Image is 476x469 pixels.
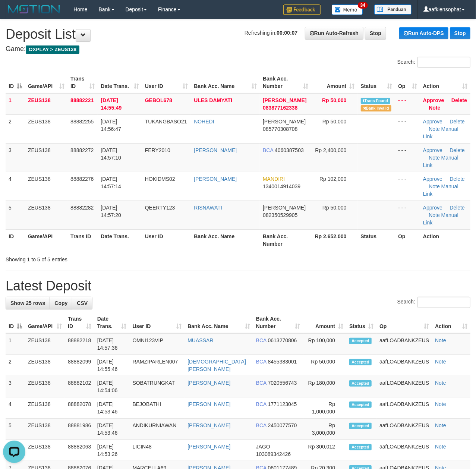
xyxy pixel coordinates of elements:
[268,380,297,386] span: Copy 7020556743 to clipboard
[275,147,304,153] span: Copy 4060387503 to clipboard
[65,355,94,376] td: 88882099
[65,419,94,440] td: 88881986
[25,376,65,397] td: ZEUS138
[25,201,67,229] td: ZEUS138
[315,147,346,153] span: Rp 2,400,000
[94,419,130,440] td: [DATE] 14:53:46
[349,359,372,365] span: Accepted
[245,30,297,36] span: Refreshing in:
[429,105,440,111] a: Note
[374,4,412,15] img: panduan.png
[376,397,432,419] td: aafLOADBANKZEUS
[187,380,230,386] a: [PERSON_NAME]
[70,147,94,153] span: 88882272
[429,155,440,161] a: Note
[6,172,25,201] td: 4
[263,126,297,132] span: Copy 085770308708 to clipboard
[423,212,458,226] a: Manual Link
[94,397,130,419] td: [DATE] 14:53:46
[194,205,222,211] a: RISNAWATI
[72,297,92,309] a: CSV
[268,401,297,407] span: Copy 1771123045 to clipboard
[260,72,311,93] th: Bank Acc. Number: activate to sort column ascending
[395,229,420,251] th: Op
[70,176,94,182] span: 88882276
[129,355,185,376] td: RAMZIPARLEN007
[6,4,62,15] img: MOTION_logo.png
[70,119,94,125] span: 88882255
[101,205,121,218] span: [DATE] 14:57:20
[6,397,25,419] td: 4
[450,147,464,153] a: Delete
[303,397,347,419] td: Rp 1,000,000
[98,72,142,93] th: Date Trans.: activate to sort column ascending
[399,27,448,39] a: Run Auto-DPS
[70,205,94,211] span: 88882282
[376,333,432,355] td: aafLOADBANKZEUS
[423,176,442,182] a: Approve
[6,333,25,355] td: 1
[365,27,386,40] a: Stop
[67,72,98,93] th: Trans ID: activate to sort column ascending
[187,359,246,372] a: [DEMOGRAPHIC_DATA][PERSON_NAME]
[420,229,470,251] th: Action
[98,229,142,251] th: Date Trans.
[6,297,50,309] a: Show 25 rows
[145,119,187,125] span: TUKANGBASO21
[435,401,446,407] a: Note
[6,72,25,93] th: ID: activate to sort column descending
[397,297,470,308] label: Search:
[358,2,368,9] span: 34
[420,72,470,93] th: Action: activate to sort column ascending
[65,312,94,333] th: Trans ID: activate to sort column ascending
[435,422,446,428] a: Note
[349,402,372,408] span: Accepted
[451,97,467,103] a: Delete
[263,119,306,125] span: [PERSON_NAME]
[435,337,446,343] a: Note
[268,337,297,343] span: Copy 0613270806 to clipboard
[25,72,67,93] th: Game/API: activate to sort column ascending
[283,4,321,15] img: Feedback.jpg
[6,229,25,251] th: ID
[70,97,94,103] span: 88882221
[322,119,347,125] span: Rp 50,000
[263,176,285,182] span: MANDIRI
[187,444,230,450] a: [PERSON_NAME]
[187,337,213,343] a: MUASSAR
[25,333,65,355] td: ZEUS138
[6,278,470,293] h1: Latest Deposit
[65,376,94,397] td: 88882102
[429,183,440,189] a: Note
[263,183,300,189] span: Copy 1340014914039 to clipboard
[319,176,346,182] span: Rp 102,000
[303,440,347,461] td: Rp 300,012
[358,229,395,251] th: Status
[303,419,347,440] td: Rp 3,000,000
[6,312,25,333] th: ID: activate to sort column descending
[332,4,363,15] img: Button%20Memo.svg
[432,312,470,333] th: Action: activate to sort column ascending
[65,333,94,355] td: 88882218
[429,212,440,218] a: Note
[263,97,306,103] span: [PERSON_NAME]
[25,143,67,172] td: ZEUS138
[101,119,121,132] span: [DATE] 14:56:47
[94,376,130,397] td: [DATE] 14:54:06
[358,72,395,93] th: Status: activate to sort column ascending
[303,333,347,355] td: Rp 100,000
[25,172,67,201] td: ZEUS138
[322,205,347,211] span: Rp 50,000
[129,312,185,333] th: User ID: activate to sort column ascending
[256,337,267,343] span: BCA
[6,114,25,143] td: 2
[349,423,372,429] span: Accepted
[376,440,432,461] td: aafLOADBANKZEUS
[376,355,432,376] td: aafLOADBANKZEUS
[376,419,432,440] td: aafLOADBANKZEUS
[417,297,470,308] input: Search:
[129,397,185,419] td: BEJOBATHI
[129,333,185,355] td: OMNI123VIP
[194,147,237,153] a: [PERSON_NAME]
[303,376,347,397] td: Rp 180,000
